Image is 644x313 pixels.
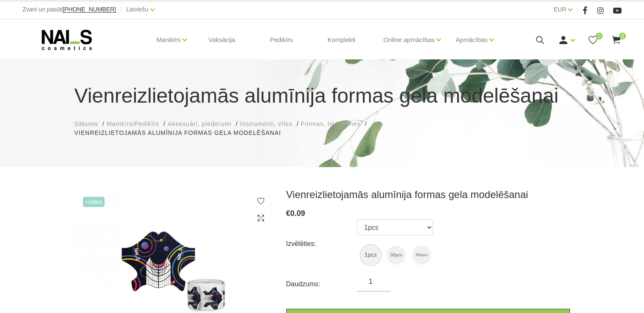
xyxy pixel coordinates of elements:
a: Manikīrs/Pedikīrs [107,120,159,129]
span: Instrumenti, vīles [240,120,293,127]
span: 0.09 [290,209,305,218]
span: | [577,4,578,15]
a: Aksesuāri, piederumi [168,120,232,129]
a: Komplekti [321,20,362,60]
span: € [286,209,290,218]
span: +Video [83,197,105,207]
span: | [120,4,122,15]
a: Vaksācija [202,20,242,60]
h3: Vienreizlietojamās alumīnija formas gela modelēšanai [286,188,570,201]
div: Zvani un pasūti [22,4,116,15]
span: [PHONE_NUMBER] [63,6,116,13]
div: Daudzums: [286,277,357,291]
a: Online apmācības [383,23,434,57]
a: [PHONE_NUMBER] [63,6,116,13]
a: Instrumenti, vīles [240,120,293,129]
span: 0 [596,33,603,39]
span: Sākums [75,120,99,127]
span: Aksesuāri, piederumi [168,120,232,127]
span: Formas, tipši, līmes [301,120,361,127]
img: Vienreizlietojamās alumīnija formas gela modelēšanai (300pcs) [412,246,431,265]
a: 0 [611,35,622,45]
div: Izvēlēties: [286,237,357,251]
img: Vienreizlietojamās alumīnija formas gela modelēšanai (1pcs) [361,246,380,265]
img: Vienreizlietojamās alumīnija formas gela modelēšanai (30pcs) [387,246,406,265]
a: Sākums [75,120,99,129]
h1: Vienreizlietojamās alumīnija formas gela modelēšanai [75,81,570,111]
span: Manikīrs/Pedikīrs [107,120,159,127]
a: Pedikīrs [263,20,299,60]
li: Vienreizlietojamās alumīnija formas gela modelēšanai [75,129,290,137]
a: Latviešu [126,4,148,14]
a: Apmācības [456,23,487,57]
a: 0 [588,35,598,45]
a: EUR [554,4,567,14]
a: Manikīrs [157,23,181,57]
span: 0 [619,33,626,39]
a: Formas, tipši, līmes [301,120,361,129]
